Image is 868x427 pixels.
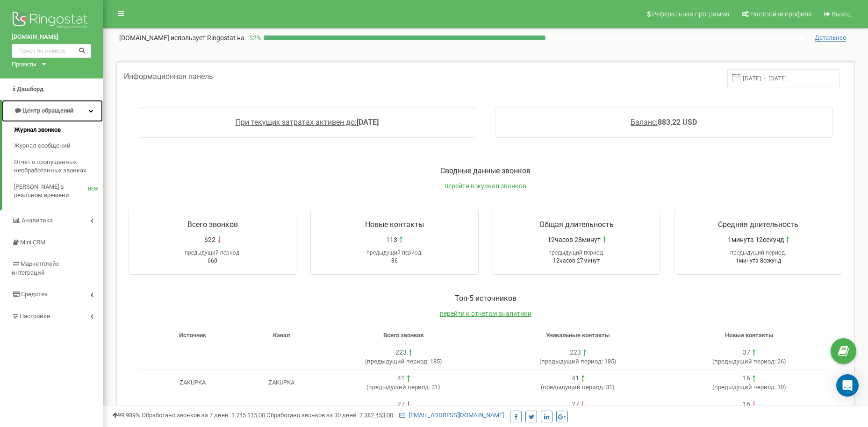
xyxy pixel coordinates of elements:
[231,412,265,419] u: 1 745 115,00
[546,332,610,339] span: Уникальные контакты
[445,182,526,190] a: перейти в журнал звонков
[391,257,398,264] span: 86
[142,412,265,419] span: Обработано звонков за 7 дней :
[14,122,103,138] a: Журнал звонков
[12,60,36,69] div: Проекты
[2,100,103,122] a: Центр обращений
[386,235,397,244] span: 113
[12,44,91,58] input: Поиск по номеру
[730,249,786,256] span: предыдущий период:
[383,332,423,339] span: Всего звонков
[273,332,290,339] span: Канал
[138,396,247,422] td: [DOMAIN_NAME]
[553,257,600,264] span: 12часов 27минут
[736,257,781,264] span: 1минута 8секунд
[836,374,859,397] div: Open Intercom Messenger
[208,257,217,264] span: 660
[14,126,61,135] span: Журнал звонков
[714,384,776,391] span: предыдущий период:
[631,118,697,127] a: Баланс:883,22 USD
[12,33,91,42] a: [DOMAIN_NAME]
[112,412,140,419] span: 99,989%
[236,118,357,127] span: При текущих затратах активен до:
[539,358,617,365] span: ( 185 )
[541,358,603,365] span: предыдущий период:
[440,310,531,317] a: перейти к отчетам аналитики
[541,384,615,391] span: ( 31 )
[815,34,846,42] span: Детальнее
[14,158,98,175] span: Отчет о пропущенных необработанных звонках
[14,138,103,154] a: Журнал сообщений
[266,412,393,419] span: Обработано звонков за 30 дней :
[14,179,103,204] a: [PERSON_NAME] в реальном времениNEW
[236,118,379,127] a: При текущих затратах активен до:[DATE]
[743,400,750,409] div: 16
[12,260,59,276] span: Маркетплейс интеграций
[631,118,658,127] span: Баланс:
[366,384,440,391] span: ( 31 )
[359,412,393,419] u: 7 382 453,00
[204,235,215,244] span: 622
[743,374,750,383] div: 16
[119,33,244,43] p: [DOMAIN_NAME]
[185,249,241,256] span: предыдущий период:
[187,220,238,229] span: Всего звонков
[725,332,774,339] span: Новые контакты
[171,34,244,42] span: использует Ringostat на
[365,358,442,365] span: ( 185 )
[539,220,614,229] span: Общая длительность
[12,9,91,33] img: Ringostat logo
[395,348,407,357] div: 223
[455,294,516,303] span: Toп-5 источников
[718,220,798,229] span: Средняя длительность
[712,384,786,391] span: ( 10 )
[21,291,48,298] span: Средства
[367,358,429,365] span: предыдущий период:
[124,72,213,81] span: Информационная панель
[138,370,247,396] td: ZAKUPKA
[17,85,43,93] span: Дашборд
[440,166,531,175] span: Сводные данные звонков
[22,217,53,224] span: Аналитика
[548,249,604,256] span: предыдущий период:
[743,348,750,357] div: 37
[247,370,316,396] td: ZAKUPKA
[244,33,264,43] p: 52 %
[365,220,424,229] span: Новые контакты
[366,249,423,256] span: предыдущий период:
[547,235,601,244] span: 12часов 28минут
[543,384,604,391] span: предыдущий период:
[20,239,45,246] span: Mini CRM
[712,358,786,365] span: ( 26 )
[22,107,73,114] span: Центр обращений
[714,358,776,365] span: предыдущий период:
[247,396,316,422] td: organic
[179,332,206,339] span: Источник
[397,400,405,409] div: 27
[14,154,103,179] a: Отчет о пропущенных необработанных звонках
[572,400,579,409] div: 27
[728,235,784,244] span: 1минута 12секунд
[572,374,579,383] div: 41
[20,313,50,320] span: Настройки
[652,10,730,18] span: Реферальная программа
[750,10,812,18] span: Настройки профиля
[570,348,581,357] div: 223
[14,183,88,200] span: [PERSON_NAME] в реальном времени
[832,10,852,18] span: Выход
[399,412,504,419] a: [EMAIL_ADDRESS][DOMAIN_NAME]
[14,142,71,150] span: Журнал сообщений
[397,374,405,383] div: 41
[368,384,430,391] span: предыдущий период:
